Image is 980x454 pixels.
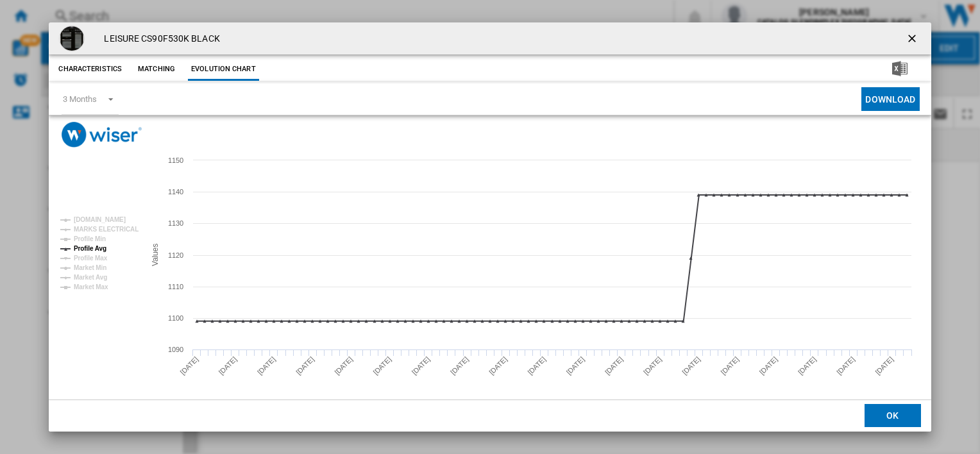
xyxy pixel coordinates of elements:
tspan: [DATE] [874,355,895,376]
tspan: Market Min [74,264,106,271]
button: Matching [128,58,185,81]
tspan: [DATE] [295,355,316,376]
tspan: 1150 [168,156,183,164]
tspan: [DATE] [410,355,432,376]
tspan: 1100 [168,314,183,322]
tspan: [DATE] [372,355,393,376]
div: 3 Months [63,94,96,104]
tspan: [DATE] [449,355,470,376]
tspan: [DATE] [681,355,702,376]
tspan: [DATE] [217,355,239,376]
tspan: [DATE] [797,355,818,376]
tspan: [DATE] [256,355,277,376]
button: Evolution chart [188,58,259,81]
tspan: [DATE] [565,355,586,376]
ng-md-icon: getI18NText('BUTTONS.CLOSE_DIALOG') [906,32,921,47]
tspan: 1140 [168,188,183,196]
tspan: Profile Avg [74,245,106,252]
button: Download in Excel [872,58,928,81]
tspan: MARKS ELECTRICAL [74,226,139,233]
tspan: Profile Min [74,235,106,242]
tspan: [DOMAIN_NAME] [74,216,126,223]
tspan: 1130 [168,219,183,227]
tspan: [DATE] [334,355,355,376]
tspan: 1110 [168,283,183,290]
tspan: [DATE] [836,355,857,376]
tspan: [DATE] [179,355,200,376]
button: Characteristics [55,58,125,81]
tspan: [DATE] [488,355,509,376]
button: getI18NText('BUTTONS.CLOSE_DIALOG') [900,26,926,51]
tspan: Profile Max [74,255,108,262]
tspan: [DATE] [720,355,741,376]
md-dialog: Product popup [49,22,931,431]
tspan: Market Avg [74,274,107,281]
tspan: [DATE] [604,355,625,376]
tspan: [DATE] [758,355,779,376]
img: Leisure_CS90F530K_BK_250.jpg [59,26,85,51]
img: logo_wiser_300x94.png [62,122,142,147]
h4: LEISURE CS90F530K BLACK [97,33,219,46]
tspan: 1090 [168,346,183,353]
tspan: Values [151,243,160,265]
button: Download [861,87,919,111]
img: excel-24x24.png [892,61,908,76]
button: OK [865,404,921,427]
tspan: [DATE] [527,355,548,376]
tspan: [DATE] [642,355,663,376]
tspan: Market Max [74,283,108,290]
tspan: 1120 [168,251,183,259]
